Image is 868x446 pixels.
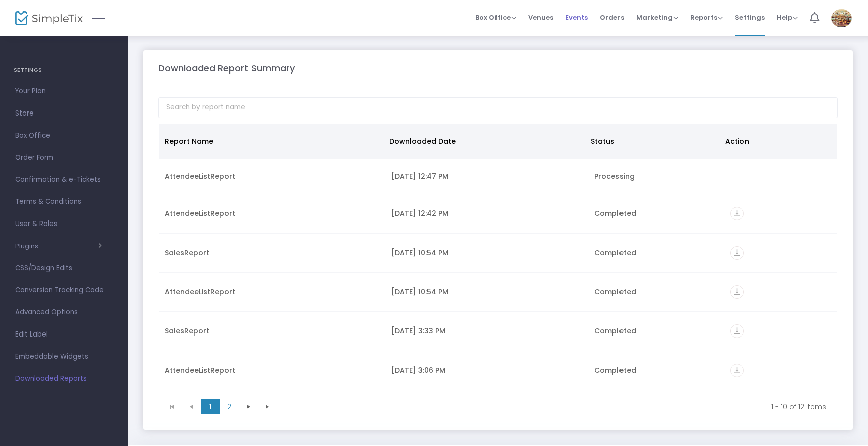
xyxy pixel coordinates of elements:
[383,124,585,159] th: Downloaded Date
[391,171,583,181] div: 8/15/2025 12:47 PM
[15,85,113,98] span: Your Plan
[730,364,744,377] i: vertical_align_bottom
[15,306,113,319] span: Advanced Options
[730,364,831,377] div: https://go.SimpleTix.com/sn923
[15,217,113,231] span: User & Roles
[391,248,583,258] div: 7/26/2025 10:54 PM
[165,365,379,375] div: AttendeeListReport
[600,5,624,30] span: Orders
[565,5,588,30] span: Events
[391,326,583,336] div: 7/26/2025 3:33 PM
[159,124,837,395] div: Data table
[730,246,744,260] i: vertical_align_bottom
[165,208,379,218] div: AttendeeListReport
[165,326,379,336] div: SalesReport
[777,13,798,22] span: Help
[264,403,272,411] span: Go to the last page
[165,248,379,258] div: SalesReport
[730,249,744,259] a: vertical_align_bottom
[201,399,220,414] span: Page 1
[594,171,718,181] div: Processing
[15,262,113,275] span: CSS/Design Edits
[594,208,718,218] div: Completed
[15,242,102,250] button: Plugins
[15,284,113,297] span: Conversion Tracking Code
[244,403,253,411] span: Go to the next page
[15,107,113,120] span: Store
[15,129,113,142] span: Box Office
[594,326,718,336] div: Completed
[636,13,678,22] span: Marketing
[730,246,831,260] div: https://go.SimpleTix.com/0e2x0
[165,171,379,181] div: AttendeeListReport
[730,367,744,377] a: vertical_align_bottom
[730,285,744,299] i: vertical_align_bottom
[730,324,831,338] div: https://go.SimpleTix.com/ewxow
[391,287,583,297] div: 7/26/2025 10:54 PM
[690,13,723,22] span: Reports
[528,5,553,30] span: Venues
[158,61,295,75] m-panel-title: Downloaded Report Summary
[239,399,258,414] span: Go to the next page
[15,151,113,164] span: Order Form
[391,365,583,375] div: 7/26/2025 3:06 PM
[730,324,744,338] i: vertical_align_bottom
[594,365,718,375] div: Completed
[220,399,239,414] span: Page 2
[14,60,114,80] h4: SETTINGS
[158,97,838,118] input: Search by report name
[594,287,718,297] div: Completed
[391,208,583,218] div: 8/15/2025 12:42 PM
[594,248,718,258] div: Completed
[258,399,277,414] span: Go to the last page
[284,402,826,412] kendo-pager-info: 1 - 10 of 12 items
[730,210,744,220] a: vertical_align_bottom
[475,13,516,22] span: Box Office
[730,207,831,220] div: https://go.SimpleTix.com/z1daa
[15,173,113,186] span: Confirmation & e-Tickets
[735,5,765,30] span: Settings
[730,288,744,298] a: vertical_align_bottom
[15,195,113,208] span: Terms & Conditions
[15,328,113,341] span: Edit Label
[730,327,744,338] a: vertical_align_bottom
[159,124,383,159] th: Report Name
[730,207,744,220] i: vertical_align_bottom
[15,350,113,363] span: Embeddable Widgets
[585,124,719,159] th: Status
[165,287,379,297] div: AttendeeListReport
[730,285,831,299] div: https://go.SimpleTix.com/srfsp
[15,372,113,385] span: Downloaded Reports
[719,124,831,159] th: Action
